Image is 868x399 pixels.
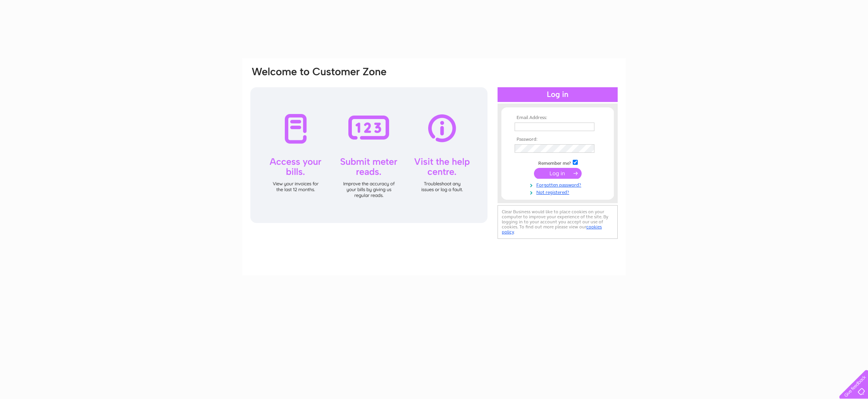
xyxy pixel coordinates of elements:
input: Submit [534,168,582,179]
a: Not registered? [515,188,603,195]
th: Password: [513,137,603,142]
th: Email Address: [513,115,603,121]
a: cookies policy [502,224,602,235]
div: Clear Business would like to place cookies on your computer to improve your experience of the sit... [498,205,618,239]
a: Forgotten password? [515,181,603,188]
td: Remember me? [513,159,603,166]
